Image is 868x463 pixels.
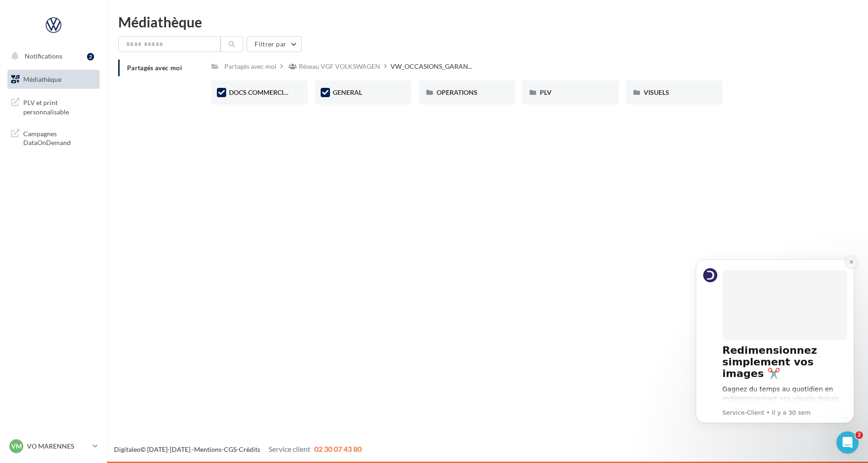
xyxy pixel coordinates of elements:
[6,124,101,151] a: Campagnes DataOnDemand
[540,88,552,96] span: PLV
[87,53,94,60] div: 2
[299,62,380,71] div: Réseau VGF VOLKSWAGEN
[437,88,478,96] span: OPERATIONS
[6,70,101,89] a: Médiathèque
[127,64,182,72] span: Partagés avec moi
[247,36,302,52] button: Filtrer par
[6,93,101,120] a: PLV et print personnalisable
[682,248,868,458] iframe: Intercom notifications message
[114,445,141,453] a: Digitaleo
[23,127,96,147] span: Campagnes DataOnDemand
[23,96,96,116] span: PLV et print personnalisable
[6,46,98,66] button: Notifications 2
[224,445,236,453] a: CGS
[27,442,89,451] p: VO MARENNES
[229,88,297,96] span: DOCS COMMERCIAUX
[314,444,362,453] span: 02 30 07 43 80
[118,15,857,29] div: Médiathèque
[269,444,310,453] span: Service client
[7,437,100,455] a: VM VO MARENNES
[239,445,260,453] a: Crédits
[114,445,362,453] span: © [DATE]-[DATE] - - -
[194,445,222,453] a: Mentions
[855,431,863,439] span: 2
[644,88,669,96] span: VISUELS
[25,52,62,60] span: Notifications
[333,88,362,96] span: GENERAL
[11,442,22,451] span: VM
[836,431,859,454] iframe: Intercom live chat
[224,62,276,71] div: Partagés avec moi
[23,75,61,83] span: Médiathèque
[390,62,472,71] span: VW_OCCASIONS_GARAN...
